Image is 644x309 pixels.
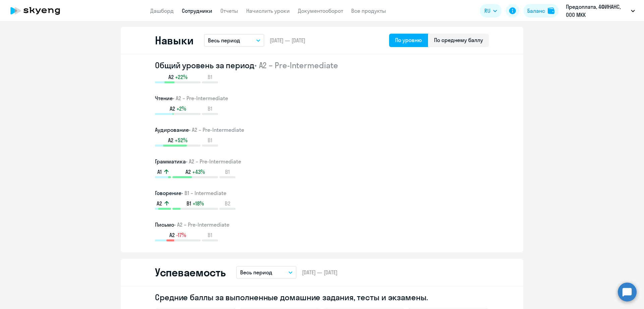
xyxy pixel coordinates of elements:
span: • A2 – Pre-Intermediate [186,158,241,165]
h3: Чтение [155,94,489,102]
span: B1 [208,231,212,239]
span: +43% [192,168,205,176]
a: Дашборд [150,7,174,14]
span: RU [484,7,490,15]
span: • A2 – Pre-Intermediate [254,60,338,70]
p: Весь период [208,36,240,44]
span: • B1 – Intermediate [181,190,226,196]
span: • A2 – Pre-Intermediate [174,221,229,228]
span: B1 [208,105,212,112]
span: A2 [185,168,191,176]
div: По уровню [395,36,422,44]
a: Все продукты [351,7,386,14]
h2: Успеваемость [155,266,225,279]
span: +22% [175,73,187,81]
span: A2 [168,73,174,81]
h3: Аудирование [155,126,489,134]
button: Весь период [236,266,297,279]
span: • A2 – Pre-Intermediate [173,95,228,102]
span: A2 [169,231,175,239]
p: Предоплата, 4ФИНАНС, ООО МКК [566,3,628,19]
span: A1 [157,168,162,176]
div: По среднему баллу [434,36,483,44]
a: Документооборот [298,7,343,14]
span: [DATE] — [DATE] [302,269,337,276]
span: A2 [168,137,173,144]
span: B1 [186,200,191,207]
span: B1 [208,73,212,81]
span: +2% [176,105,186,112]
h3: Письмо [155,221,489,229]
span: +52% [175,137,187,144]
div: Баланс [527,7,545,15]
a: Сотрудники [182,7,212,14]
span: [DATE] — [DATE] [270,37,305,44]
h2: Навыки [155,34,193,47]
span: -17% [176,231,186,239]
button: RU [480,4,502,17]
h3: Грамматика [155,157,489,165]
a: Начислить уроки [246,7,290,14]
button: Балансbalance [523,4,558,17]
h2: Общий уровень за период [155,60,489,71]
button: Предоплата, 4ФИНАНС, ООО МКК [562,3,638,19]
span: +18% [193,200,204,207]
span: B1 [225,168,230,176]
h3: Говорение [155,189,489,197]
span: B2 [225,200,230,207]
span: A2 [170,105,175,112]
img: balance [548,7,554,14]
button: Весь период [204,34,264,47]
span: A2 [157,200,162,207]
a: Отчеты [220,7,238,14]
h2: Средние баллы за выполненные домашние задания, тесты и экзамены. [155,292,489,303]
span: • A2 – Pre-Intermediate [189,126,244,133]
p: Весь период [240,268,272,276]
span: B1 [208,137,212,144]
